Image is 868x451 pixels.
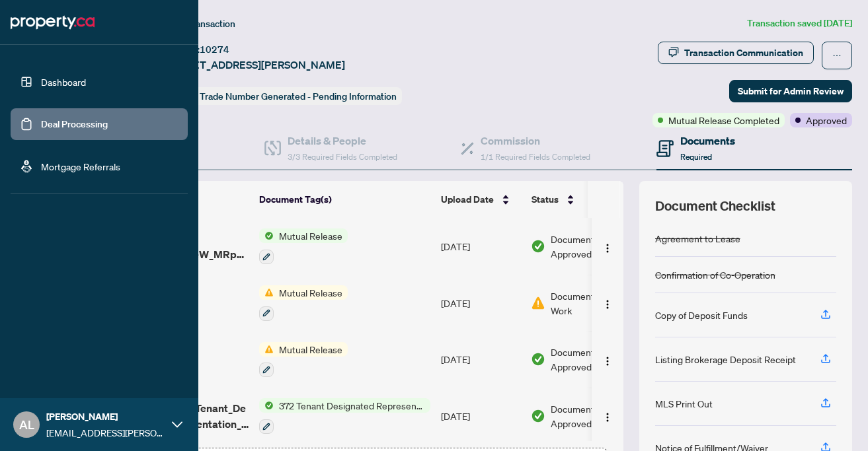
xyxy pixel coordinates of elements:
[259,228,348,264] button: Status IconMutual Release
[602,299,613,310] img: Logo
[602,412,613,423] img: Logo
[259,285,274,300] img: Status Icon
[680,133,735,149] h4: Documents
[41,160,120,172] a: Mortgage Referrals
[441,192,494,207] span: Upload Date
[655,267,775,282] div: Confirmation of Co-Operation
[532,192,559,207] span: Status
[164,57,345,73] span: [STREET_ADDRESS][PERSON_NAME]
[200,90,397,102] span: Trade Number Generated - Pending Information
[684,42,803,63] div: Transaction Communication
[655,197,775,215] span: Document Checklist
[436,388,526,444] td: [DATE]
[815,405,855,444] button: Open asap
[11,12,95,33] img: logo
[41,76,86,88] a: Dashboard
[668,113,779,127] span: Mutual Release Completed
[436,181,526,218] th: Upload Date
[274,342,348,357] span: Mutual Release
[680,152,712,162] span: Required
[274,398,430,413] span: 372 Tenant Designated Representation Agreement with Company Schedule A
[551,232,633,261] span: Document Approved
[602,356,613,366] img: Logo
[164,87,402,105] div: Status:
[259,285,348,321] button: Status IconMutual Release
[531,352,545,366] img: Document Status
[655,231,740,246] div: Agreement to Lease
[738,81,844,102] span: Submit for Admin Review
[259,342,348,378] button: Status IconMutual Release
[46,409,165,424] span: [PERSON_NAME]
[274,285,348,300] span: Mutual Release
[655,396,713,411] div: MLS Print Out
[655,352,796,366] div: Listing Brokerage Deposit Receipt
[597,293,618,314] button: Logo
[551,345,633,374] span: Document Approved
[165,18,235,30] span: View Transaction
[526,181,639,218] th: Status
[436,218,526,275] td: [DATE]
[531,296,545,310] img: Document Status
[200,44,229,55] span: 10274
[259,342,274,357] img: Status Icon
[19,415,34,434] span: AL
[288,133,397,149] h4: Details & People
[41,118,108,130] a: Deal Processing
[481,152,590,162] span: 1/1 Required Fields Completed
[436,331,526,388] td: [DATE]
[658,42,814,64] button: Transaction Communication
[274,228,348,243] span: Mutual Release
[259,398,430,434] button: Status Icon372 Tenant Designated Representation Agreement with Company Schedule A
[832,51,842,60] span: ellipsis
[597,349,618,370] button: Logo
[436,275,526,331] td: [DATE]
[597,405,618,427] button: Logo
[46,425,165,440] span: [EMAIL_ADDRESS][PERSON_NAME][DOMAIN_NAME]
[597,236,618,257] button: Logo
[259,228,274,243] img: Status Icon
[254,181,436,218] th: Document Tag(s)
[531,239,545,254] img: Document Status
[288,152,397,162] span: 3/3 Required Fields Completed
[259,398,274,413] img: Status Icon
[602,243,613,254] img: Logo
[531,409,545,423] img: Document Status
[729,80,852,102] button: Submit for Admin Review
[551,401,633,431] span: Document Approved
[806,113,847,127] span: Approved
[747,16,852,31] article: Transaction saved [DATE]
[655,308,748,322] div: Copy of Deposit Funds
[481,133,590,149] h4: Commission
[551,289,633,318] span: Document Needs Work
